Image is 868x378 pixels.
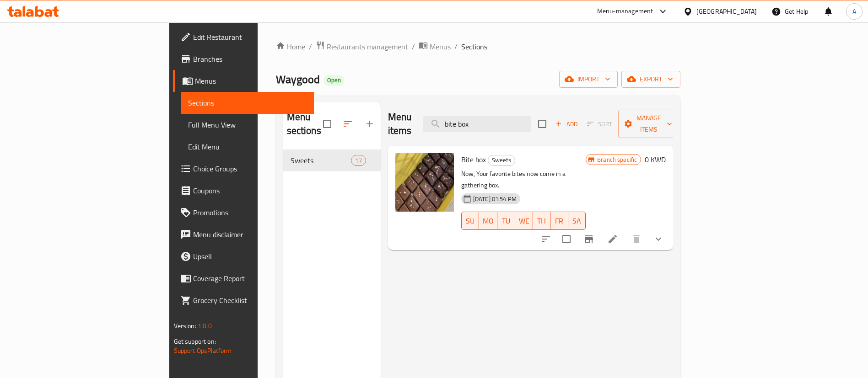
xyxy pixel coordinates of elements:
[461,41,487,52] span: Sections
[276,41,681,53] nav: breadcrumb
[629,74,673,85] span: export
[188,141,307,152] span: Edit Menu
[173,70,314,92] a: Menus
[568,212,586,230] button: SA
[181,114,314,136] a: Full Menu View
[461,168,586,191] p: Now, Your favorite bites now come in a gathering box.
[621,71,680,88] button: export
[483,214,494,228] span: MO
[193,229,307,240] span: Menu disclaimer
[559,71,618,88] button: import
[554,119,579,129] span: Add
[359,113,381,135] button: Add section
[193,32,307,43] span: Edit Restaurant
[552,117,581,131] button: Add
[195,75,307,86] span: Menus
[535,228,557,250] button: sort-choices
[193,163,307,174] span: Choice Groups
[174,345,232,357] a: Support.OpsPlatform
[173,180,314,202] a: Coupons
[193,295,307,306] span: Grocery Checklist
[625,112,672,135] span: Manage items
[581,117,618,131] span: Select section first
[173,267,314,289] a: Coverage Report
[557,229,576,249] span: Select to update
[515,212,533,230] button: WE
[519,214,529,228] span: WE
[572,214,582,228] span: SA
[696,6,757,16] div: [GEOGRAPHIC_DATA]
[193,251,307,262] span: Upsell
[454,41,458,52] li: /
[173,48,314,70] a: Branches
[193,53,307,64] span: Branches
[181,92,314,114] a: Sections
[193,207,307,218] span: Promotions
[566,74,610,85] span: import
[291,155,351,166] span: Sweets
[554,214,564,228] span: FR
[395,153,454,212] img: Bite box
[497,212,515,230] button: TU
[607,234,618,245] a: Edit menu item
[174,335,216,347] span: Get support on:
[597,6,653,17] div: Menu-management
[461,212,479,230] button: SU
[465,214,475,228] span: SU
[283,149,381,171] div: Sweets17
[852,6,856,16] span: A
[188,119,307,130] span: Full Menu View
[351,156,365,165] span: 17
[173,224,314,245] a: Menu disclaimer
[419,41,451,53] a: Menus
[327,41,408,52] span: Restaurants management
[283,146,381,175] nav: Menu sections
[469,195,520,203] span: [DATE] 01:54 PM
[501,214,511,228] span: TU
[533,114,552,133] span: Select section
[388,110,412,138] h2: Menu items
[618,110,679,138] button: Manage items
[533,212,550,230] button: TH
[173,289,314,311] a: Grocery Checklist
[550,212,568,230] button: FR
[173,158,314,180] a: Choice Groups
[488,155,515,166] div: Sweets
[351,155,366,166] div: items
[174,320,196,332] span: Version:
[647,228,669,250] button: show more
[337,113,359,135] span: Sort sections
[276,69,320,90] span: Waygood
[537,214,547,228] span: TH
[173,245,314,267] a: Upsell
[181,136,314,158] a: Edit Menu
[318,114,337,133] span: Select all sections
[412,41,415,52] li: /
[552,117,581,131] span: Add item
[193,185,307,196] span: Coupons
[479,212,497,230] button: MO
[578,228,600,250] button: Branch-specific-item
[645,153,666,166] h6: 0 KWD
[593,155,641,164] span: Branch specific
[323,75,345,86] div: Open
[653,234,664,245] svg: Show Choices
[316,41,408,53] a: Restaurants management
[323,76,345,84] span: Open
[488,155,515,165] span: Sweets
[430,41,451,52] span: Menus
[188,97,307,108] span: Sections
[193,273,307,284] span: Coverage Report
[198,320,212,332] span: 1.0.0
[173,26,314,48] a: Edit Restaurant
[423,116,531,132] input: search
[625,228,647,250] button: delete
[173,202,314,224] a: Promotions
[461,153,486,166] span: Bite box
